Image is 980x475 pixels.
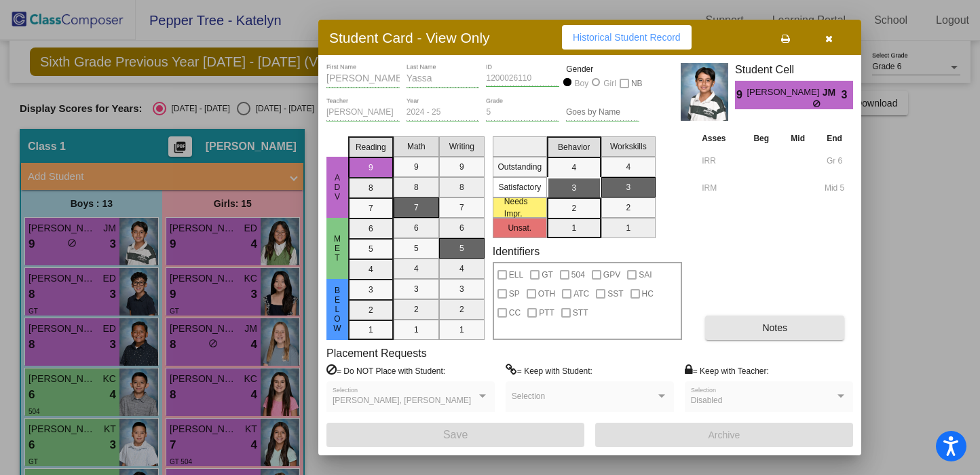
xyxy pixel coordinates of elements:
[571,267,585,283] span: 504
[603,267,620,283] span: GPV
[509,305,521,321] span: CC
[823,85,842,100] span: JM
[329,29,490,46] h3: Student Card - View Only
[735,63,853,76] h3: Student Cell
[705,316,844,340] button: Notes
[642,286,654,302] span: HC
[538,286,555,302] span: OTH
[698,131,742,146] th: Asses
[762,322,787,333] span: Notes
[607,286,623,302] span: SST
[573,286,589,302] span: ATC
[509,286,520,302] span: SP
[542,267,553,283] span: GT
[493,245,540,258] label: Identifiers
[573,32,681,43] span: Historical Student Record
[639,267,652,283] span: SAI
[331,234,343,263] span: Met
[747,85,822,100] span: [PERSON_NAME]
[709,430,740,440] span: Archive
[486,108,559,117] input: grade
[816,131,853,146] th: End
[539,305,554,321] span: PTT
[702,151,739,171] input: assessment
[595,423,853,447] button: Archive
[691,396,723,405] span: Disabled
[842,87,853,103] span: 3
[326,108,400,117] input: teacher
[443,429,468,440] span: Save
[742,131,780,146] th: Beg
[407,108,480,117] input: year
[685,364,769,377] label: = Keep with Teacher:
[562,25,692,50] button: Historical Student Record
[574,77,589,90] div: Boy
[573,305,588,321] span: STT
[326,347,427,360] label: Placement Requests
[566,63,639,75] mat-label: Gender
[631,75,643,92] span: NB
[735,87,747,103] span: 9
[506,364,592,377] label: = Keep with Student:
[780,131,816,146] th: Mid
[331,173,343,202] span: ADV
[326,364,445,377] label: = Do NOT Place with Student:
[331,286,343,333] span: beLow
[509,267,523,283] span: ELL
[702,178,739,198] input: assessment
[566,108,639,117] input: goes by name
[326,423,584,447] button: Save
[486,74,559,83] input: Enter ID
[603,77,616,90] div: Girl
[333,396,471,405] span: [PERSON_NAME], [PERSON_NAME]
